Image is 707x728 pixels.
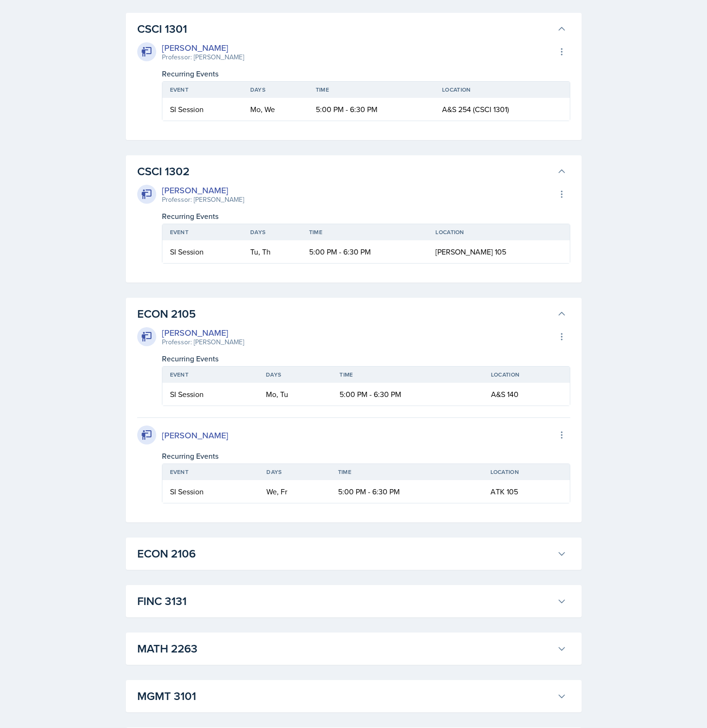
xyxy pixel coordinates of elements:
h3: MATH 2263 [137,640,553,657]
h3: ECON 2106 [137,545,553,562]
td: 5:00 PM - 6:30 PM [308,98,434,121]
div: Professor: [PERSON_NAME] [162,337,244,347]
div: Professor: [PERSON_NAME] [162,52,244,62]
th: Location [434,82,569,98]
div: SI Session [170,246,236,257]
td: Mo, Tu [258,383,332,406]
h3: CSCI 1302 [137,163,553,180]
div: [PERSON_NAME] [162,326,244,339]
button: CSCI 1302 [135,161,568,182]
div: Recurring Events [162,450,570,462]
div: [PERSON_NAME] [162,41,244,54]
td: Mo, We [243,98,308,121]
div: Recurring Events [162,353,570,364]
button: CSCI 1301 [135,19,568,39]
th: Time [330,464,483,480]
div: Professor: [PERSON_NAME] [162,195,244,205]
button: MATH 2263 [135,638,568,659]
div: Recurring Events [162,210,570,222]
th: Days [243,82,308,98]
td: Tu, Th [243,240,302,263]
th: Event [162,367,259,383]
h3: MGMT 3101 [137,688,553,705]
div: Recurring Events [162,68,570,79]
th: Location [483,367,570,383]
div: SI Session [170,104,235,115]
h3: CSCI 1301 [137,20,553,38]
td: We, Fr [259,480,330,503]
div: SI Session [170,486,252,497]
button: FINC 3131 [135,591,568,612]
th: Days [243,224,302,240]
button: MGMT 3101 [135,686,568,707]
th: Days [258,367,332,383]
div: [PERSON_NAME] [162,184,244,197]
th: Time [332,367,483,383]
button: ECON 2105 [135,303,568,324]
th: Time [308,82,434,98]
td: 5:00 PM - 6:30 PM [330,480,483,503]
td: 5:00 PM - 6:30 PM [302,240,428,263]
span: A&S 254 (CSCI 1301) [442,104,509,114]
div: SI Session [170,388,251,400]
th: Event [162,464,259,480]
th: Time [302,224,428,240]
h3: FINC 3131 [137,593,553,610]
th: Location [483,464,570,480]
th: Event [162,82,243,98]
th: Days [259,464,330,480]
span: ATK 105 [490,486,518,497]
div: [PERSON_NAME] [162,429,228,442]
th: Location [428,224,569,240]
th: Event [162,224,243,240]
h3: ECON 2105 [137,305,553,322]
button: ECON 2106 [135,543,568,564]
td: 5:00 PM - 6:30 PM [332,383,483,406]
span: [PERSON_NAME] 105 [435,246,506,257]
span: A&S 140 [491,389,518,399]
